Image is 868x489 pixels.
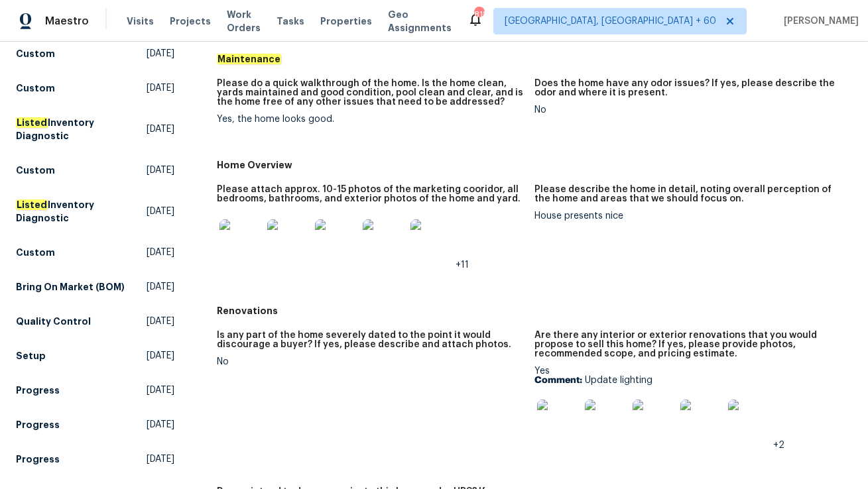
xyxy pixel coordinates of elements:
span: Geo Assignments [388,8,452,34]
span: [DATE] [147,47,174,60]
h5: Custom [16,47,55,60]
span: [GEOGRAPHIC_DATA], [GEOGRAPHIC_DATA] + 60 [505,15,716,28]
em: Maintenance [217,54,281,64]
a: ListedInventory Diagnostic[DATE] [16,111,174,148]
h5: Custom [16,81,55,95]
a: Custom[DATE] [16,42,174,66]
em: Listed [16,199,48,210]
b: Comment: [534,376,582,385]
h5: Please attach approx. 10-15 photos of the marketing cooridor, all bedrooms, bathrooms, and exteri... [217,185,524,203]
h5: Progress [16,384,60,397]
span: [DATE] [147,246,174,259]
h5: Setup [16,349,46,362]
h5: Is any part of the home severely dated to the point it would discourage a buyer? If yes, please d... [217,331,524,349]
span: +11 [456,260,469,270]
a: Progress[DATE] [16,447,174,471]
a: Progress[DATE] [16,413,174,437]
h5: Bring On Market (BOM) [16,280,125,294]
span: [DATE] [147,123,174,136]
div: House presents nice [534,211,841,221]
h5: Quality Control [16,315,91,328]
a: ListedInventory Diagnostic[DATE] [16,193,174,230]
span: [DATE] [147,81,174,95]
span: [DATE] [147,349,174,362]
span: [DATE] [147,315,174,328]
span: [DATE] [147,164,174,177]
span: [DATE] [147,418,174,431]
div: 818 [474,8,483,21]
span: [DATE] [147,384,174,397]
a: Setup[DATE] [16,344,174,368]
span: Projects [170,15,211,28]
span: Maestro [45,15,89,28]
h5: Home Overview [217,158,852,172]
div: Yes, the home looks good. [217,115,524,124]
a: Custom[DATE] [16,76,174,100]
span: [DATE] [147,280,174,294]
h5: Custom [16,246,55,259]
span: Visits [127,15,154,28]
span: [DATE] [147,205,174,218]
a: Quality Control[DATE] [16,309,174,333]
h5: Progress [16,453,60,466]
em: Listed [16,117,48,128]
span: [PERSON_NAME] [778,15,859,28]
span: +2 [773,441,784,450]
h5: Progress [16,418,60,431]
span: [DATE] [147,453,174,466]
h5: Please describe the home in detail, noting overall perception of the home and areas that we shoul... [534,185,841,203]
a: Bring On Market (BOM)[DATE] [16,275,174,299]
div: No [534,105,841,115]
a: Progress[DATE] [16,378,174,402]
a: Custom[DATE] [16,158,174,182]
div: Yes [534,366,841,450]
div: No [217,357,524,366]
h5: Are there any interior or exterior renovations that you would propose to sell this home? If yes, ... [534,331,841,358]
span: Properties [320,15,372,28]
h5: Inventory Diagnostic [16,116,147,142]
p: Update lighting [534,376,841,385]
a: Custom[DATE] [16,241,174,264]
h5: Does the home have any odor issues? If yes, please describe the odor and where it is present. [534,79,841,97]
h5: Custom [16,164,55,177]
span: Tasks [277,17,304,26]
h5: Renovations [217,304,852,317]
h5: Inventory Diagnostic [16,198,147,225]
span: Work Orders [227,8,261,34]
h5: Please do a quick walkthrough of the home. Is the home clean, yards maintained and good condition... [217,79,524,107]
